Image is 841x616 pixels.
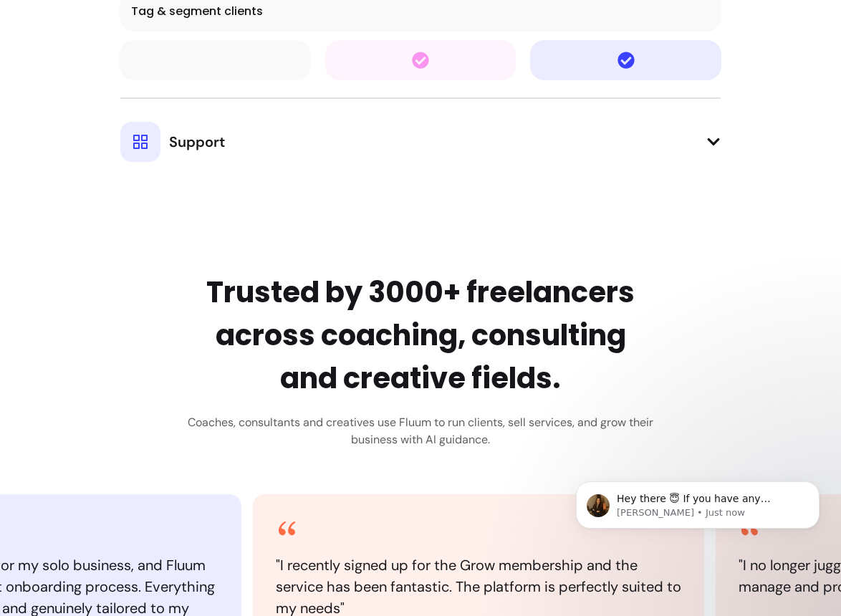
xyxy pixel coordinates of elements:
[169,132,225,152] span: Support
[120,97,721,162] button: Support
[188,271,653,400] h2: Trusted by 3000+ freelancers across coaching, consulting and creative fields.
[188,414,653,448] h3: Coaches, consultants and creatives use Fluum to run clients, sell services, and grow their busine...
[131,3,711,20] div: Tag & segment clients
[554,451,841,609] iframe: Intercom notifications message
